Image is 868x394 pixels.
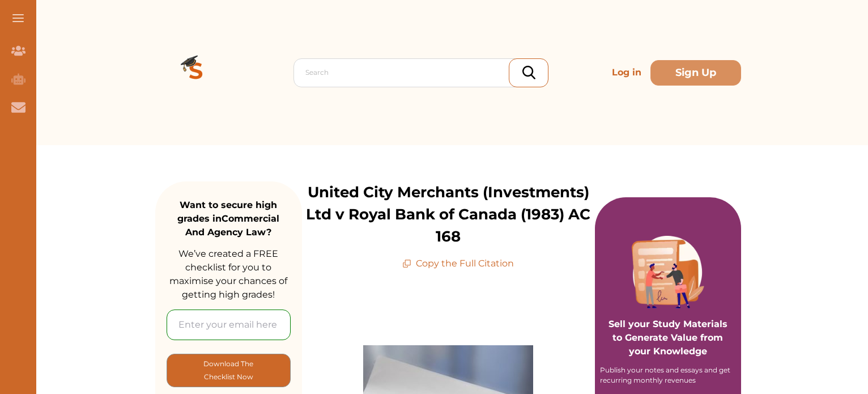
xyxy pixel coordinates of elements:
[169,248,287,300] span: We’ve created a FREE checklist for you to maximise your chances of getting high grades!
[155,32,237,113] img: Logo
[167,310,291,340] input: Enter your email here
[302,181,595,248] p: United City Merchants (Investments) Ltd v Royal Bank of Canada (1983) AC 168
[607,61,646,84] p: Log in
[522,66,535,79] img: search_icon
[167,354,291,387] button: [object Object]
[606,286,730,358] p: Sell your Study Materials to Generate Value from your Knowledge
[177,200,279,238] strong: Want to secure high grades in Commercial And Agency Law ?
[190,357,267,384] p: Download The Checklist Now
[600,365,736,385] div: Publish your notes and essays and get recurring monthly revenues
[650,60,741,86] button: Sign Up
[402,257,514,270] p: Copy the Full Citation
[632,236,704,308] img: Purple card image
